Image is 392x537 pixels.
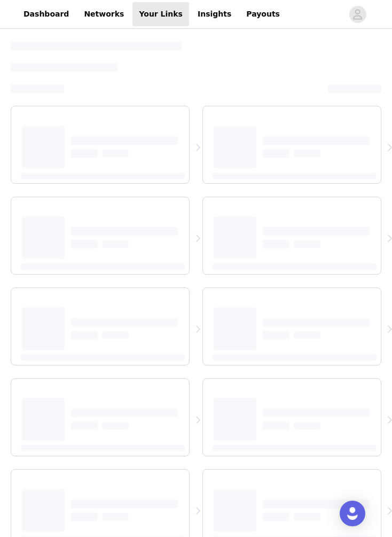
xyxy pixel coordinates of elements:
div: Open Intercom Messenger [340,501,365,526]
a: Payouts [240,2,286,26]
a: Insights [191,2,238,26]
a: Your Links [132,2,189,26]
a: Dashboard [17,2,75,26]
div: avatar [352,6,363,23]
a: Networks [77,2,130,26]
